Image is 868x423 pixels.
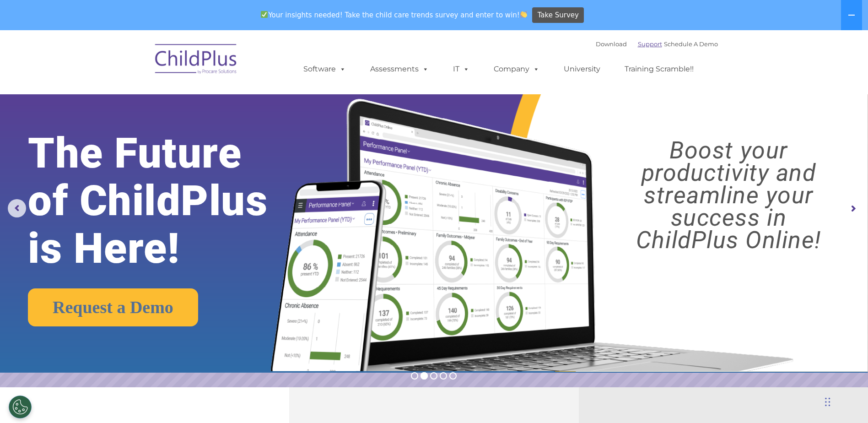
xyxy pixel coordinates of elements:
div: Drag [825,388,830,416]
span: Phone number [127,98,166,105]
img: 👏 [520,11,527,18]
a: Support [638,40,662,48]
a: Request a Demo [28,288,198,326]
button: Cookies Settings [9,396,32,418]
span: Your insights needed! Take the child care trends survey and enter to win! [257,6,531,24]
a: Company [485,60,549,78]
span: Last name [127,60,155,67]
rs-layer: Boost your productivity and streamline your success in ChildPlus Online! [600,139,857,251]
img: ChildPlus by Procare Solutions [151,38,242,83]
iframe: Chat Widget [718,324,868,423]
a: Download [596,40,627,48]
a: IT [444,60,479,78]
span: Take Survey [538,7,579,23]
a: University [555,60,609,78]
a: Schedule A Demo [664,40,718,48]
a: Assessments [361,60,438,78]
font: | [596,40,718,48]
a: Take Survey [532,7,584,23]
rs-layer: The Future of ChildPlus is Here! [28,130,305,272]
a: Software [294,60,355,78]
a: Training Scramble!! [615,60,703,78]
img: ✅ [261,11,268,18]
